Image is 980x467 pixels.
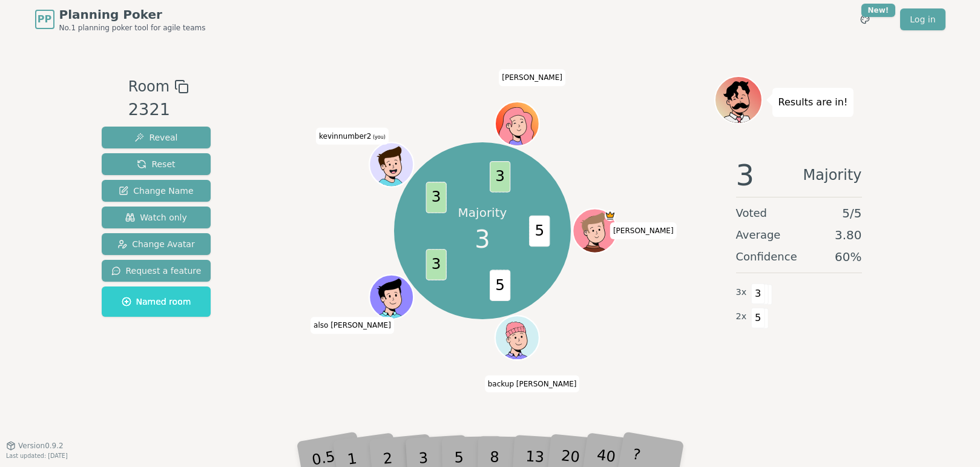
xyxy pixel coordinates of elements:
[316,128,389,145] span: Click to change your name
[900,8,945,30] a: Log in
[59,6,206,23] span: Planning Poker
[102,286,211,317] button: Named room
[835,248,861,265] span: 60 %
[426,249,447,280] span: 3
[529,216,550,247] span: 5
[842,205,861,222] span: 5 / 5
[861,4,896,17] div: New!
[736,227,781,243] span: Average
[371,134,386,140] span: (you)
[111,265,202,277] span: Request a feature
[751,283,765,304] span: 3
[736,205,768,222] span: Voted
[117,238,195,250] span: Change Avatar
[38,12,51,27] span: PP
[102,180,211,202] button: Change Name
[458,204,507,221] p: Majority
[605,210,616,221] span: peter is the host
[128,76,169,98] span: Room
[18,441,64,451] span: Version 0.9.2
[119,185,193,197] span: Change Name
[125,211,187,224] span: Watch only
[475,221,490,257] span: 3
[128,98,189,122] div: 2321
[751,308,765,328] span: 5
[426,182,447,213] span: 3
[803,161,862,190] span: Majority
[137,158,175,170] span: Reset
[134,131,177,144] span: Reveal
[370,144,412,186] button: Click to change your avatar
[736,161,755,190] span: 3
[778,94,848,111] p: Results are in!
[102,127,211,148] button: Reveal
[736,286,747,299] span: 3 x
[736,248,797,265] span: Confidence
[102,260,211,282] button: Request a feature
[485,376,580,392] span: Click to change your name
[6,441,64,451] button: Version0.9.2
[610,222,677,239] span: Click to change your name
[59,23,206,33] span: No.1 planning poker tool for agile teams
[835,227,862,243] span: 3.80
[499,69,565,86] span: Click to change your name
[736,310,747,323] span: 2 x
[490,270,510,300] span: 5
[122,296,191,308] span: Named room
[102,153,211,175] button: Reset
[490,161,510,192] span: 3
[35,6,206,33] a: PPPlanning PokerNo.1 planning poker tool for agile teams
[6,452,68,459] span: Last updated: [DATE]
[311,317,394,334] span: Click to change your name
[854,8,876,30] button: New!
[102,207,211,228] button: Watch only
[102,233,211,255] button: Change Avatar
